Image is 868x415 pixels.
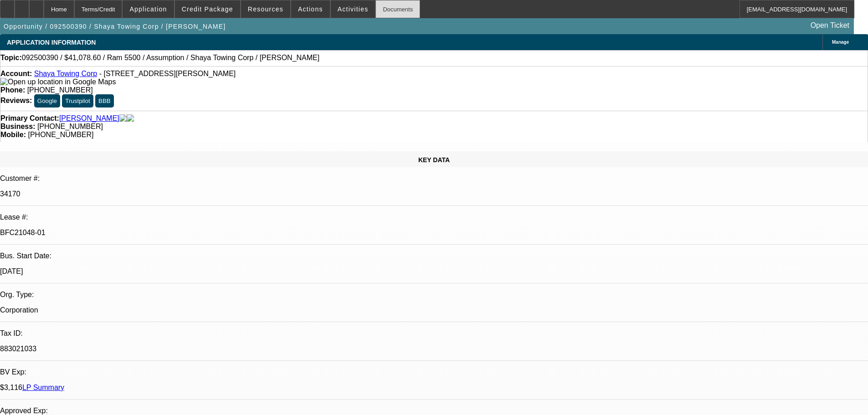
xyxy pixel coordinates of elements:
[182,5,233,13] span: Credit Package
[807,18,853,33] a: Open Ticket
[22,54,319,62] span: 092500390 / $41,078.60 / Ram 5500 / Assumption / Shaya Towing Corp / [PERSON_NAME]
[123,0,174,18] button: Application
[0,114,59,123] strong: Primary Contact:
[59,114,119,123] a: [PERSON_NAME]
[418,156,450,164] span: KEY DATA
[0,123,35,130] strong: Business:
[0,86,25,94] strong: Phone:
[34,70,97,77] a: Shaya Towing Corp
[0,97,32,104] strong: Reviews:
[27,86,93,94] span: [PHONE_NUMBER]
[175,0,240,18] button: Credit Package
[241,0,290,18] button: Resources
[28,131,93,138] span: [PHONE_NUMBER]
[22,384,64,391] a: LP Summary
[37,123,103,130] span: [PHONE_NUMBER]
[34,94,60,108] button: Google
[0,78,116,86] a: View Google Maps
[99,70,236,77] span: - [STREET_ADDRESS][PERSON_NAME]
[338,5,369,13] span: Activities
[331,0,375,18] button: Activities
[127,114,134,123] img: linkedin-icon.png
[4,23,226,30] span: Opportunity / 092500390 / Shaya Towing Corp / [PERSON_NAME]
[298,5,323,13] span: Actions
[0,78,116,86] img: Open up location in Google Maps
[119,114,127,123] img: facebook-icon.png
[0,131,26,138] strong: Mobile:
[291,0,330,18] button: Actions
[0,54,22,62] strong: Topic:
[832,40,849,45] span: Manage
[62,94,93,108] button: Trustpilot
[0,70,32,77] strong: Account:
[7,39,96,46] span: APPLICATION INFORMATION
[129,5,167,13] span: Application
[95,94,114,108] button: BBB
[248,5,283,13] span: Resources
